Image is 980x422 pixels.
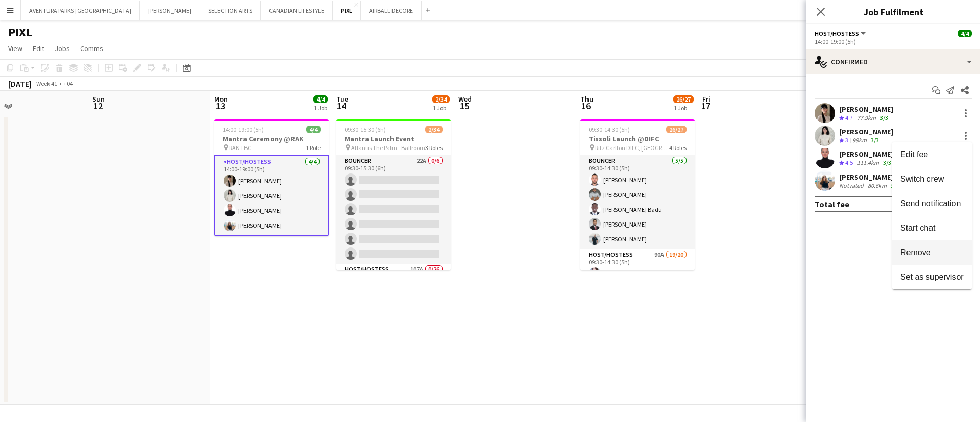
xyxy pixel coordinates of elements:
[892,216,972,240] button: Start chat
[900,175,944,183] span: Switch crew
[892,265,972,289] button: Set as supervisor
[900,224,935,232] span: Start chat
[892,142,972,167] button: Edit fee
[900,199,961,208] span: Send notification
[892,191,972,216] button: Send notification
[900,248,931,257] span: Remove
[892,240,972,265] button: Remove
[900,150,928,159] span: Edit fee
[900,272,964,281] span: Set as supervisor
[892,167,972,191] button: Switch crew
